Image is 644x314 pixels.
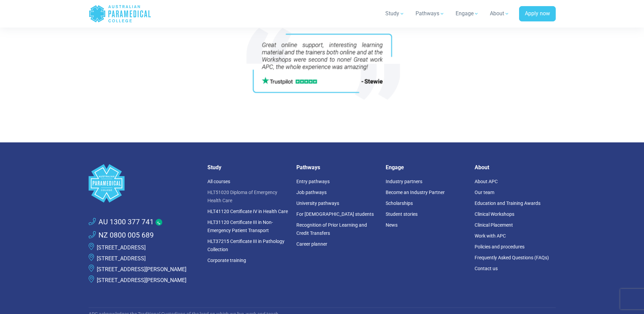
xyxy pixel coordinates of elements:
[207,164,289,171] h5: Study
[411,4,449,23] a: Pathways
[475,164,556,171] h5: About
[207,258,246,263] a: Corporate training
[475,222,513,228] a: Clinical Placement
[386,211,418,217] a: Student stories
[475,266,498,271] a: Contact us
[296,211,374,217] a: For [DEMOGRAPHIC_DATA] students
[207,220,273,233] a: HLT31120 Certificate III in Non-Emergency Patient Transport
[89,164,199,203] a: Space
[486,4,514,23] a: About
[296,200,339,206] a: University pathways
[475,233,506,239] a: Work with APC
[97,255,146,262] a: [STREET_ADDRESS]
[475,211,514,217] a: Clinical Workshops
[89,3,151,25] a: Australian Paramedical College
[207,179,230,184] a: All courses
[475,200,540,206] a: Education and Training Awards
[475,190,494,195] a: Our team
[296,164,378,171] h5: Pathways
[386,190,445,195] a: Become an Industry Partner
[207,209,288,214] a: HLT41120 Certificate IV in Health Care
[386,200,413,206] a: Scholarships
[97,244,146,251] a: [STREET_ADDRESS]
[296,190,327,195] a: Job pathways
[89,217,154,228] a: AU 1300 377 741
[475,179,498,184] a: About APC
[452,4,483,23] a: Engage
[475,255,549,260] a: Frequently Asked Questions (FAQs)
[386,164,467,171] h5: Engage
[207,190,277,203] a: HLT51020 Diploma of Emergency Health Care
[519,6,556,22] a: Apply now
[296,241,327,247] a: Career planner
[97,266,186,273] a: [STREET_ADDRESS][PERSON_NAME]
[97,277,186,283] a: [STREET_ADDRESS][PERSON_NAME]
[386,222,398,228] a: News
[296,179,330,184] a: Entry pathways
[475,244,525,249] a: Policies and procedures
[296,222,367,236] a: Recognition of Prior Learning and Credit Transfers
[207,239,284,252] a: HLT37215 Certificate III in Pathology Collection
[381,4,409,23] a: Study
[89,230,154,241] a: NZ 0800 005 689
[386,179,422,184] a: Industry partners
